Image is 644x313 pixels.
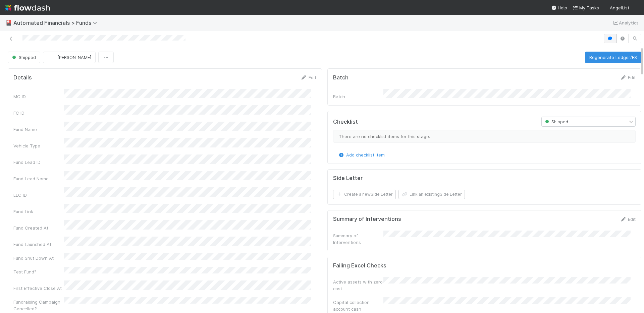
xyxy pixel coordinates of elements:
[333,216,401,223] h5: Summary of Interventions
[13,74,32,81] h5: Details
[13,255,64,261] div: Fund Shut Down At
[398,190,465,199] button: Link an existingSide Letter
[13,192,64,198] div: LLC ID
[13,126,64,133] div: Fund Name
[13,268,64,275] div: Test Fund?
[13,93,64,100] div: MC ID
[544,119,568,124] span: Shipped
[620,216,636,222] a: Edit
[573,4,599,11] a: My Tasks
[11,55,36,60] span: Shipped
[8,52,40,63] button: Shipped
[333,262,386,269] h5: Failing Excel Checks
[620,75,636,80] a: Edit
[13,208,64,215] div: Fund Link
[333,278,383,292] div: Active assets with zero cost
[632,5,639,11] img: avatar_6cb813a7-f212-4ca3-9382-463c76e0b247.png
[551,4,567,11] div: Help
[573,5,599,10] span: My Tasks
[13,175,64,182] div: Fund Lead Name
[43,52,96,63] button: [PERSON_NAME]
[13,285,64,292] div: First Effective Close At
[13,159,64,166] div: Fund Lead ID
[301,75,316,80] a: Edit
[612,19,639,27] a: Analytics
[13,142,64,149] div: Vehicle Type
[333,119,358,125] h5: Checklist
[13,110,64,116] div: FC ID
[585,52,641,63] button: Regenerate Ledger/FS
[13,225,64,231] div: Fund Created At
[333,93,383,100] div: Batch
[333,190,396,199] button: Create a newSide Letter
[13,241,64,248] div: Fund Launched At
[333,130,636,143] div: There are no checklist items for this stage.
[13,299,64,312] div: Fundraising Campaign Cancelled?
[333,175,363,182] h5: Side Letter
[13,19,101,26] span: Automated Financials > Funds
[338,152,385,158] a: Add checklist item
[610,5,629,10] span: AngelList
[333,74,348,81] h5: Batch
[333,299,383,312] div: Capital collection account cash
[333,232,383,246] div: Summary of Interventions
[49,54,55,61] img: avatar_574f8970-b283-40ff-a3d7-26909d9947cc.png
[5,20,12,25] span: 🎴
[5,2,50,13] img: logo-inverted-e16ddd16eac7371096b0.svg
[57,55,91,60] span: [PERSON_NAME]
